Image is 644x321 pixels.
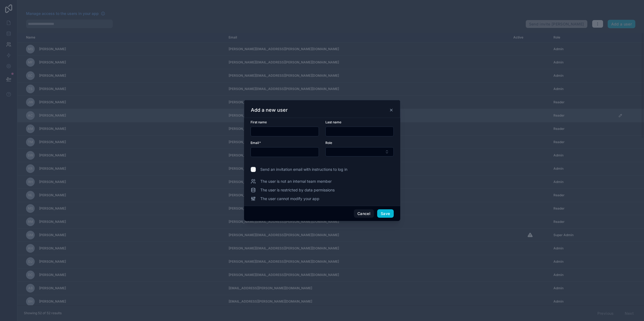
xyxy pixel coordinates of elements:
[251,167,256,172] input: Send an invitation email with instructions to log in
[260,187,335,193] span: The user is restricted by data permissions
[354,209,374,218] button: Cancel
[251,141,259,145] span: Email
[260,196,319,201] span: The user cannot modify your app
[260,167,347,172] span: Send an invitation email with instructions to log in
[260,179,332,184] span: The user is not an internal team member
[325,120,341,124] span: Last name
[325,147,394,156] button: Select Button
[325,141,332,145] span: Role
[251,107,288,113] h3: Add a new user
[377,209,393,218] button: Save
[251,120,267,124] span: First name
